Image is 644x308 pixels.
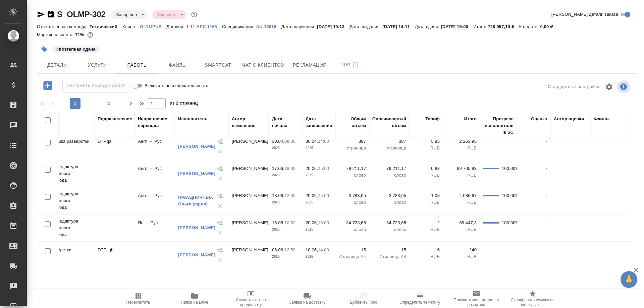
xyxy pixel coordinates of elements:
[413,192,440,199] p: 1,08
[551,11,618,18] span: [PERSON_NAME] детали заказа
[272,166,284,171] p: 17.06,
[339,220,366,226] p: 34 723,65
[166,24,186,29] p: Договор:
[145,82,208,89] span: Включить последовательность
[222,24,256,29] p: Спецификация:
[413,226,440,233] p: RUB
[186,24,222,29] p: 1-11 АЛС 1168
[37,10,45,18] button: Скопировать ссылку для ЯМессенджера
[37,42,52,57] button: Добавить тэг
[413,220,440,226] p: 2
[103,98,114,109] button: 2
[446,226,477,233] p: RUB
[57,10,106,19] a: S_OLMP-302
[41,61,73,69] span: Детали
[284,193,296,198] p: 12:30
[335,61,367,69] span: Чат
[446,165,477,172] p: 69 705,83
[272,226,299,233] p: 2025
[339,199,366,206] p: слово
[621,271,637,288] button: 🙏
[272,220,284,225] p: 15.05,
[140,24,166,29] p: OLYMPUS
[284,220,296,225] p: 10:52
[373,226,406,233] p: слово
[37,32,75,37] p: Маржинальность:
[446,145,477,151] p: RUB
[228,216,269,240] td: [PERSON_NAME]
[373,220,406,226] p: 34 723,65
[623,272,635,287] span: 🙏
[178,252,215,257] a: [PERSON_NAME]
[446,199,477,206] p: RUB
[519,24,540,29] p: К оплате:
[339,192,366,199] p: 3 783,95
[413,138,440,145] p: 5,85
[531,116,547,122] div: Оценка
[546,220,547,225] a: -
[339,172,366,179] p: слово
[339,138,366,145] p: 387
[178,171,215,176] a: [PERSON_NAME]
[135,189,175,212] td: Англ → Рус
[546,193,547,198] a: -
[228,243,269,267] td: [PERSON_NAME]
[352,61,360,69] svg: Подписаться
[47,218,91,238] p: Постредактура машинного перевода
[546,247,547,252] a: -
[306,116,332,129] div: Дата завершения
[546,139,547,144] a: -
[546,82,601,92] div: split button
[306,220,318,225] p: 20.06,
[617,80,631,93] span: Посмотреть информацию
[446,247,477,253] p: 240
[272,247,284,252] p: 06.06,
[373,247,406,253] p: 15
[47,138,91,145] p: Приемка разверстки
[339,226,366,233] p: слово
[152,10,186,19] div: Завершен
[483,116,514,136] div: Прогресс исполнителя в SC
[446,138,477,145] p: 2 263,95
[190,10,199,19] button: Доп статусы указывают на важность/срочность заказа
[306,145,332,151] p: 2025
[272,199,299,206] p: 2025
[47,191,91,211] p: Постредактура машинного перевода
[140,23,166,29] a: OLYMPUS
[114,12,139,17] button: Завершен
[339,145,366,151] p: страница
[162,61,194,69] span: Файлы
[272,116,299,129] div: Дата начала
[228,189,269,212] td: [PERSON_NAME]
[373,172,406,179] p: слово
[306,199,332,206] p: 2025
[413,145,440,151] p: RUB
[306,172,332,179] p: 2025
[306,193,318,198] p: 20.06,
[306,226,332,233] p: 2025
[293,61,327,69] span: Рекламация
[284,247,296,252] p: 12:50
[103,100,114,107] span: 2
[350,24,382,29] p: Дата создания:
[272,172,299,179] p: 2025
[413,247,440,253] p: 16
[317,24,350,29] p: [DATE] 10:13
[272,253,299,260] p: 2025
[339,253,366,260] p: Страница А4
[186,23,222,29] a: 1-11 АЛС 1168
[339,247,366,253] p: 15
[37,24,90,29] p: Ответственная команда:
[339,116,366,129] div: Общий объем
[425,116,440,122] div: Тариф
[178,195,213,206] a: ПРАЗДНИЧНЫХ Ольга (фрил)
[256,24,281,29] p: AU-16616
[228,162,269,185] td: [PERSON_NAME]
[373,192,406,199] p: 3 783,95
[415,24,441,29] p: Дата сдачи:
[81,61,113,69] span: Услуги
[306,166,318,171] p: 20.06,
[135,216,175,240] td: Яп → Рус
[272,193,284,198] p: 18.06,
[232,116,265,129] div: Автор изменения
